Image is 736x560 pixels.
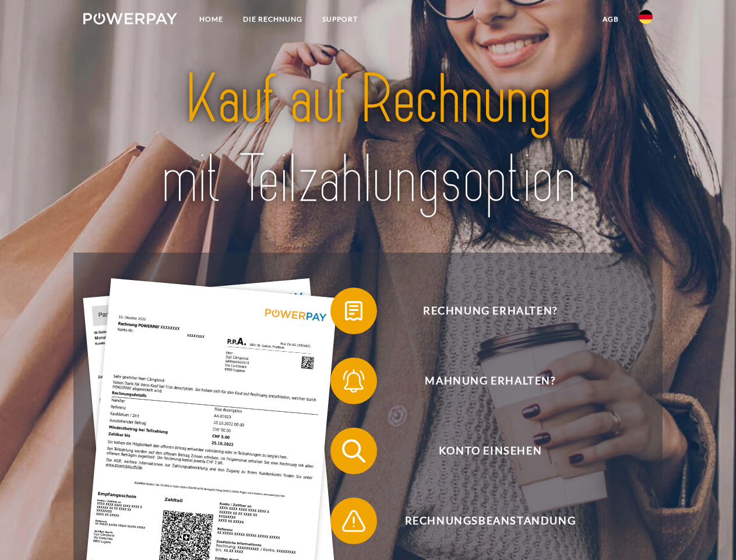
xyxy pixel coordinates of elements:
img: qb_search.svg [339,436,368,466]
a: DIE RECHNUNG [233,9,312,30]
img: de [639,10,653,24]
a: SUPPORT [312,9,368,30]
span: Rechnungsbeanstandung [347,498,633,544]
img: qb_bell.svg [339,366,368,395]
img: qb_bill.svg [339,296,368,325]
button: Rechnung erhalten? [330,288,633,334]
iframe: Button to launch messaging window [689,513,727,551]
img: logo-powerpay-white.svg [83,13,177,24]
button: Rechnungsbeanstandung [330,498,633,544]
span: Konto einsehen [347,428,633,474]
span: Rechnung erhalten? [347,288,633,334]
img: qb_warning.svg [339,506,368,535]
button: Konto einsehen [330,428,633,474]
a: agb [593,9,629,30]
button: Mahnung erhalten? [330,358,633,404]
img: title-powerpay_de.svg [111,56,625,223]
span: Mahnung erhalten? [347,358,633,404]
a: Home [189,9,233,30]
